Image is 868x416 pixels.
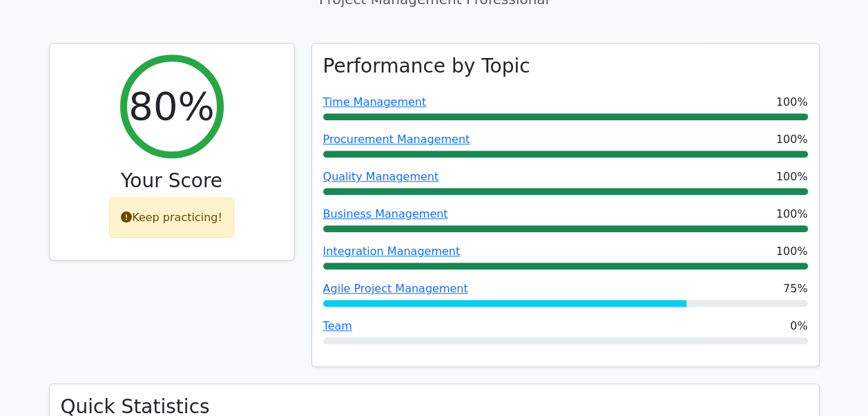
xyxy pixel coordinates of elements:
span: 100% [776,94,808,111]
a: Business Management [323,207,448,220]
a: Integration Management [323,245,461,258]
span: 100% [776,243,808,260]
h3: Your Score [61,169,283,193]
span: 100% [776,131,808,148]
h3: Performance by Topic [323,55,530,78]
a: Procurement Management [323,133,470,146]
span: 0% [790,318,807,334]
a: Agile Project Management [323,282,468,295]
h2: 80% [128,83,214,129]
a: Time Management [323,95,427,108]
span: 75% [783,281,808,297]
span: 100% [776,169,808,185]
a: Quality Management [323,170,439,183]
span: 100% [776,206,808,223]
div: Keep practicing! [109,198,234,238]
a: Team [323,319,352,332]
